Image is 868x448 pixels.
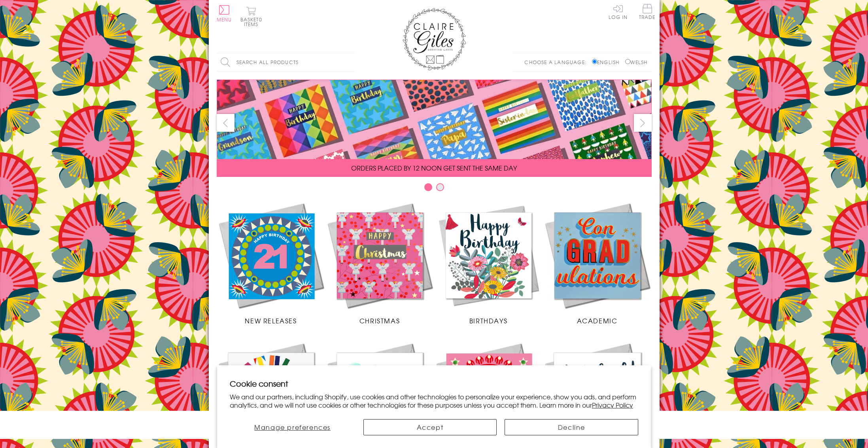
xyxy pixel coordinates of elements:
[436,183,444,191] button: Carousel Page 2
[634,114,652,132] button: next
[592,400,633,410] a: Privacy Policy
[543,201,652,325] a: Academic
[245,316,297,325] span: New Releases
[424,183,432,191] button: Carousel Page 1 (Current Slide)
[639,4,656,21] a: Trade
[524,59,590,66] p: Choose a language:
[217,16,232,23] span: Menu
[230,393,639,409] p: We and our partners, including Shopify, use cookies and other technologies to personalize your ex...
[625,59,630,64] input: Welsh
[469,316,507,325] span: Birthdays
[351,163,517,173] span: ORDERS PLACED BY 12 NOON GET SENT THE SAME DAY
[359,316,400,325] span: Christmas
[639,4,656,19] span: Trade
[244,16,262,28] span: 0 items
[217,183,652,195] div: Carousel Pagination
[230,419,356,435] button: Manage preferences
[347,53,355,71] input: Search
[217,5,232,22] button: Menu
[505,419,638,435] button: Decline
[592,59,623,66] label: English
[577,316,618,325] span: Academic
[592,59,597,64] input: English
[434,201,543,325] a: Birthdays
[254,422,331,432] span: Manage preferences
[325,201,434,325] a: Christmas
[403,8,466,70] img: Claire Giles Greetings Cards
[230,378,639,389] h2: Cookie consent
[217,114,234,132] button: prev
[625,59,648,66] label: Welsh
[609,4,628,19] a: Log In
[240,6,262,27] button: Basket0 items
[217,201,325,325] a: New Releases
[363,419,497,435] button: Accept
[217,53,355,71] input: Search all products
